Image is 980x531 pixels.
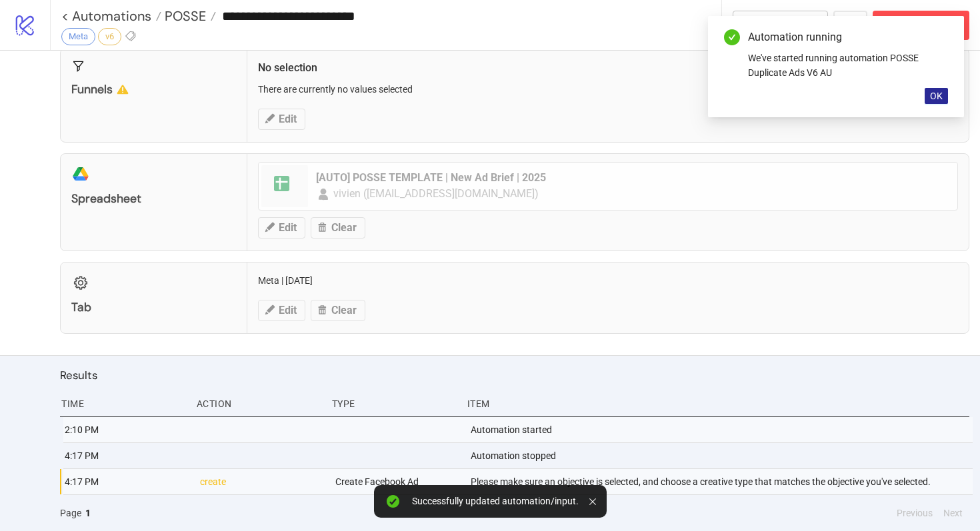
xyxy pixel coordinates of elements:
[466,391,969,416] div: Item
[925,88,948,104] button: OK
[61,28,95,45] div: Meta
[893,506,937,520] button: Previous
[61,9,161,23] a: < Automations
[412,496,579,507] div: Successfully updated automation/input.
[833,11,867,40] button: ...
[334,469,460,494] div: Create Facebook Ad
[748,51,948,80] div: We've started running automation POSSE Duplicate Ads V6 AU
[733,11,829,40] button: To Builder
[469,417,973,442] div: Automation started
[81,506,95,520] button: 1
[939,506,967,520] button: Next
[161,7,206,25] span: POSSE
[195,391,321,416] div: Action
[60,506,81,520] span: Page
[469,443,973,468] div: Automation stopped
[748,29,948,45] div: Automation running
[63,417,189,442] div: 2:10 PM
[161,9,216,23] a: POSSE
[469,469,973,494] div: Please make sure an objective is selected, and choose a creative type that matches the objective ...
[873,11,969,40] button: Abort Run
[60,391,186,416] div: Time
[98,28,121,45] div: v6
[724,29,740,45] span: check-circle
[60,366,969,384] h2: Results
[930,91,943,101] span: OK
[199,469,325,494] div: create
[63,469,189,494] div: 4:17 PM
[331,391,457,416] div: Type
[63,443,189,468] div: 4:17 PM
